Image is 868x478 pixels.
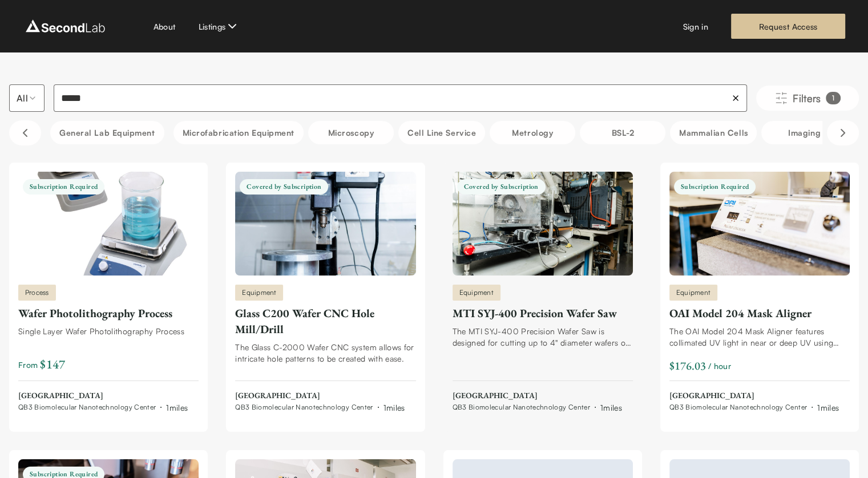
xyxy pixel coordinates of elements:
div: 1 miles [600,402,622,414]
span: Subscription Required [674,179,756,195]
span: Process [25,287,49,298]
button: Microfabrication Equipment [173,121,304,144]
div: Wafer Photolithography Process [18,305,199,321]
div: OAI Model 204 Mask Aligner [669,305,850,321]
span: QB3 Biomolecular Nanotechnology Center [18,403,156,412]
button: General Lab equipment [50,121,164,144]
div: 1 miles [166,402,188,414]
div: The Glass C-2000 Wafer CNC system allows for intricate hole patterns to be created with ease. [235,342,415,364]
a: Request Access [731,14,845,39]
button: Metrology [490,121,575,144]
a: Glass C200 Wafer CNC Hole Mill/DrillCovered by SubscriptionEquipmentGlass C200 Wafer CNC Hole Mil... [235,172,415,414]
button: Mammalian Cells [670,121,757,144]
button: BSL-2 [580,121,665,144]
span: [GEOGRAPHIC_DATA] [235,390,405,402]
span: Covered by Subscription [240,179,328,195]
img: logo [23,17,108,35]
div: Single Layer Wafer Photolithography Process [18,326,199,337]
img: Glass C200 Wafer CNC Hole Mill/Drill [235,172,415,276]
button: Cell line service [398,121,485,144]
button: Select listing type [9,84,45,112]
div: MTI SYJ-400 Precision Wafer Saw [453,305,633,321]
button: Imaging [761,121,847,144]
div: The MTI SYJ-400 Precision Wafer Saw is designed for cutting up to 4" diameter wafers or 8" L x 4"... [453,326,633,349]
button: Scroll right [827,120,859,145]
a: MTI SYJ-400 Precision Wafer SawCovered by SubscriptionEquipmentMTI SYJ-400 Precision Wafer SawThe... [453,172,633,414]
div: Glass C200 Wafer CNC Hole Mill/Drill [235,305,415,337]
span: QB3 Biomolecular Nanotechnology Center [669,403,807,412]
div: 1 [826,92,841,104]
a: Sign in [683,21,708,33]
div: The OAI Model 204 Mask Aligner features collimated UV light in near or deep UV using lamps rangin... [669,326,850,349]
span: Equipment [459,287,494,298]
div: $176.03 [669,358,706,374]
span: $ 147 [40,356,65,374]
span: Equipment [242,287,276,298]
a: OAI Model 204 Mask AlignerSubscription RequiredEquipmentOAI Model 204 Mask AlignerThe OAI Model 2... [669,172,850,414]
span: QB3 Biomolecular Nanotechnology Center [453,403,590,412]
img: OAI Model 204 Mask Aligner [669,172,850,276]
button: Filters [756,86,859,111]
a: Wafer Photolithography ProcessSubscription RequiredProcessWafer Photolithography ProcessSingle La... [18,172,199,414]
span: [GEOGRAPHIC_DATA] [18,390,188,402]
img: MTI SYJ-400 Precision Wafer Saw [453,172,633,276]
div: 1 miles [383,402,405,414]
span: Equipment [676,287,710,298]
button: Scroll left [9,120,41,145]
div: 1 miles [817,402,839,414]
span: From [18,356,66,374]
span: Filters [793,90,821,106]
button: Microscopy [308,121,394,144]
span: [GEOGRAPHIC_DATA] [453,390,622,402]
a: About [154,21,176,33]
button: Listings [198,19,239,33]
span: QB3 Biomolecular Nanotechnology Center [235,403,373,412]
span: Subscription Required [23,179,104,195]
span: / hour [708,360,731,372]
span: Covered by Subscription [457,179,546,195]
img: Wafer Photolithography Process [18,172,199,276]
span: [GEOGRAPHIC_DATA] [669,390,839,402]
